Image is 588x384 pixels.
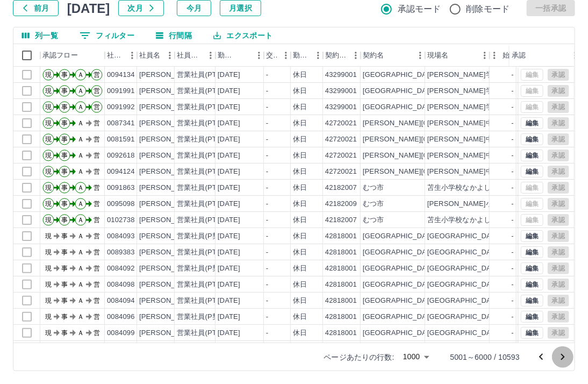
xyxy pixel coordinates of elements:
[94,265,100,272] text: 営
[218,183,240,193] div: [DATE]
[61,119,68,127] text: 事
[107,215,135,225] div: 0102738
[521,246,543,258] button: 編集
[94,152,100,159] text: 営
[45,329,52,337] text: 現
[427,296,558,306] div: [GEOGRAPHIC_DATA]学校給食センター
[77,265,84,272] text: Ａ
[177,264,229,274] div: 営業社員(P契約)
[205,27,281,44] button: エクスポート
[363,134,496,145] div: [PERSON_NAME][GEOGRAPHIC_DATA]
[218,118,240,129] div: [DATE]
[325,264,357,274] div: 42818001
[177,280,233,290] div: 営業社員(PT契約)
[177,86,233,96] div: 営業社員(PT契約)
[521,230,543,242] button: 編集
[94,136,100,143] text: 営
[77,329,84,337] text: Ａ
[325,328,357,338] div: 42818001
[94,200,100,208] text: 営
[45,216,52,224] text: 現
[45,119,52,127] text: 現
[512,134,514,145] div: -
[177,199,233,209] div: 営業社員(PT契約)
[61,152,68,159] text: 事
[363,247,437,258] div: [GEOGRAPHIC_DATA]
[218,231,240,241] div: [DATE]
[293,86,307,96] div: 休日
[77,297,84,304] text: Ａ
[107,199,135,209] div: 0095098
[293,134,307,145] div: 休日
[291,44,323,67] div: 勤務区分
[94,103,100,111] text: 営
[363,86,437,96] div: [GEOGRAPHIC_DATA]
[107,167,135,177] div: 0094124
[45,297,52,304] text: 現
[512,215,514,225] div: -
[512,102,514,112] div: -
[266,312,268,322] div: -
[77,71,84,79] text: Ａ
[77,216,84,224] text: Ａ
[45,313,52,321] text: 現
[139,134,198,145] div: [PERSON_NAME]
[177,134,233,145] div: 営業社員(PT契約)
[218,328,240,338] div: [DATE]
[13,27,67,44] button: 列選択
[512,44,526,67] div: 承認
[139,312,198,322] div: [PERSON_NAME]
[427,167,535,177] div: [PERSON_NAME]中央児童クラブ
[107,312,135,322] div: 0084096
[177,118,233,129] div: 営業社員(PT契約)
[477,47,493,63] button: メニュー
[521,262,543,274] button: 編集
[266,264,268,274] div: -
[94,313,100,321] text: 営
[521,150,543,161] button: 編集
[218,312,240,322] div: [DATE]
[94,184,100,191] text: 営
[293,151,307,161] div: 休日
[325,151,357,161] div: 42720021
[45,248,52,256] text: 現
[77,119,84,127] text: Ａ
[512,118,514,129] div: -
[139,280,205,290] div: [PERSON_NAME]美
[293,280,307,290] div: 休日
[45,168,52,175] text: 現
[293,118,307,129] div: 休日
[251,47,267,63] button: メニュー
[512,280,514,290] div: -
[512,70,514,80] div: -
[363,328,437,338] div: [GEOGRAPHIC_DATA]
[61,200,68,208] text: 事
[61,232,68,240] text: 事
[218,44,236,67] div: 勤務日
[521,311,543,323] button: 編集
[325,215,357,225] div: 42182007
[427,215,498,225] div: 苫生小学校なかよし会
[521,117,543,129] button: 編集
[325,134,357,145] div: 42720021
[425,44,490,67] div: 現場名
[512,247,514,258] div: -
[45,103,52,111] text: 現
[177,215,233,225] div: 営業社員(PT契約)
[139,199,198,209] div: [PERSON_NAME]
[325,231,357,241] div: 42818001
[177,167,233,177] div: 営業社員(PT契約)
[107,70,135,80] div: 0094134
[266,215,268,225] div: -
[363,70,437,80] div: [GEOGRAPHIC_DATA]
[177,312,229,322] div: 営業社員(P契約)
[94,281,100,288] text: 営
[77,136,84,143] text: Ａ
[177,296,233,306] div: 営業社員(PT契約)
[490,44,517,67] div: 始業
[310,47,326,63] button: メニュー
[325,86,357,96] div: 43299001
[293,296,307,306] div: 休日
[325,102,357,112] div: 43299001
[427,312,558,322] div: [GEOGRAPHIC_DATA]学校給食センター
